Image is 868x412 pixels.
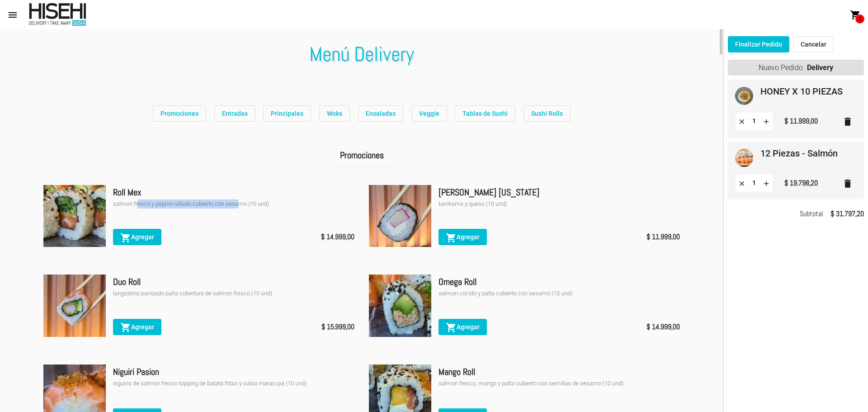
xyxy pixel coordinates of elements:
[462,110,508,117] span: Tablas de Sushi
[113,379,354,388] div: niguiris de salmon fresco topping de batata fritas y salsa maracuya (10 und)
[842,178,853,189] mat-icon: delete
[439,199,680,208] div: kanikama y queso (10 und)
[321,231,354,243] span: $ 14.999,00
[830,208,864,220] strong: $ 31.797,20
[439,289,680,298] div: salmon cocido y palta cubierto con sesamo (10 und)
[855,14,864,24] span: 2
[735,87,753,105] img: 2a2e4fc8-76c4-49c3-8e48-03e4afb00aef.jpeg
[800,208,823,220] span: Subtotal
[446,323,480,331] span: Agregar
[113,185,354,199] div: Roll Mex
[439,185,680,199] div: [PERSON_NAME] [US_STATE]
[120,323,154,331] span: Agregar
[120,232,131,243] mat-icon: shopping_cart
[738,179,746,187] mat-icon: clear
[439,365,680,379] div: Mango Roll
[113,365,354,379] div: Niguiri Pasion
[43,275,106,337] img: 9ab8137a-0e21-4f0c-831d-f6ad4d9b7e44.jpeg
[728,60,864,76] div: Nuevo Pedido
[327,110,342,117] span: Woks
[793,36,834,52] button: Cancelar
[358,105,403,122] button: Ensaladas
[850,9,861,20] mat-icon: shopping_cart
[321,321,354,333] span: $ 15.999,00
[271,110,303,117] span: Principales
[446,232,457,243] mat-icon: shopping_cart
[329,144,395,167] h2: Promociones
[263,105,311,122] button: Principales
[419,110,439,117] span: Veggie
[43,185,106,247] img: c19f0515-b645-47a5-8f23-49fe53a513a2.jpeg
[738,117,746,125] mat-icon: clear
[214,105,255,122] button: Entradas
[120,233,154,241] span: Agregar
[369,185,431,247] img: 3f0b4f40-7ccf-4eeb-bf87-cb49b82bb8eb.jpeg
[446,233,480,241] span: Agregar
[153,105,206,122] button: Promociones
[439,275,680,289] div: Omega Roll
[439,229,487,245] button: Agregar
[784,115,818,128] div: $ 11.999,00
[160,110,198,117] span: Promociones
[113,229,161,245] button: Agregar
[531,110,563,117] span: Sushi Rolls
[113,199,354,208] div: salmon fresco y pepino rallado cubierto con sesamo (10 und)
[120,322,131,333] mat-icon: shopping_cart
[222,110,248,117] span: Entradas
[784,177,818,189] div: $ 19.798,20
[807,60,833,76] strong: Delivery
[319,105,350,122] button: Woks
[113,319,161,335] button: Agregar
[728,36,789,52] button: Finalizar Pedido
[7,9,18,20] mat-icon: menu
[113,275,354,289] div: Duo Roll
[842,116,853,127] mat-icon: delete
[113,289,354,298] div: langostino panizado palta cobertura de salmon fresco (10 und)
[446,322,457,333] mat-icon: shopping_cart
[369,275,431,337] img: ceb3e844-a6b1-43da-9b77-10a5a61d2bbf.jpeg
[846,5,864,24] button: 2
[366,110,396,117] span: Ensaladas
[439,379,680,388] div: salmon fresco, mango y palta cubierto con semillas de sesamo (10 und)
[524,105,571,122] button: Sushi Rolls
[646,231,680,243] span: $ 11.999,00
[762,179,770,187] mat-icon: add
[455,105,515,122] button: Tablas de Sushi
[760,87,843,96] mat-card-title: HONEY X 10 PIEZAS
[760,149,838,158] mat-card-title: 12 Piezas - Salmón
[762,117,770,125] mat-icon: add
[439,319,487,335] button: Agregar
[646,321,680,333] span: $ 14.999,00
[735,149,753,167] img: 4d05173c-37fe-498e-b5f0-c693c4a1346a.jpg
[411,105,447,122] button: Veggie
